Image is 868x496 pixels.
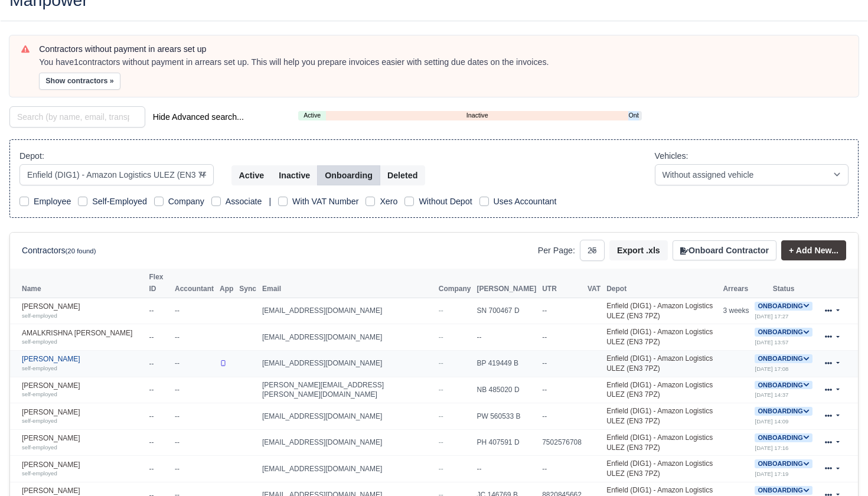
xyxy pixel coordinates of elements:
small: [DATE] 13:57 [755,339,788,345]
a: Onboarding [755,407,812,415]
a: Enfield (DIG1) - Amazon Logistics ULEZ (EN3 7PZ) [606,381,713,399]
td: PW 560533 B [474,403,540,430]
label: Per Page: [538,244,575,257]
td: [EMAIL_ADDRESS][DOMAIN_NAME] [259,456,436,482]
td: -- [146,429,172,456]
td: BP 419449 B [474,351,540,377]
button: Hide Advanced search... [145,107,252,127]
a: + Add New... [781,240,846,260]
a: Onboarding [755,328,812,336]
a: AMALKRISHNA [PERSON_NAME] self-employed [22,329,143,346]
small: self-employed [22,338,57,345]
td: SN 700467 D [474,298,540,324]
button: Export .xls [609,240,668,260]
span: -- [439,438,443,446]
span: -- [439,306,443,315]
span: -- [439,465,443,473]
th: Email [259,269,436,298]
label: Without Depot [419,195,472,208]
label: Company [168,195,204,208]
td: -- [146,298,172,324]
iframe: Chat Widget [809,439,868,496]
td: -- [146,324,172,351]
td: -- [172,403,217,430]
h6: Contractors [22,246,96,256]
button: Active [231,165,272,185]
h6: Contractors without payment in arears set up [39,44,847,54]
td: -- [539,298,585,324]
td: -- [146,403,172,430]
td: -- [539,324,585,351]
td: -- [539,351,585,377]
a: Onboarding [755,381,812,389]
th: Status [752,269,815,298]
td: -- [539,377,585,403]
a: [PERSON_NAME] self-employed [22,408,143,425]
a: Inactive [326,110,629,120]
td: NB 485020 D [474,377,540,403]
label: Uses Accountant [494,195,557,208]
span: Onboarding [755,302,812,311]
td: -- [146,456,172,482]
td: [EMAIL_ADDRESS][DOMAIN_NAME] [259,351,436,377]
a: Onboarding [755,486,812,494]
a: [PERSON_NAME] self-employed [22,381,143,399]
label: With VAT Number [292,195,358,208]
a: Onboarding [755,433,812,442]
td: [EMAIL_ADDRESS][DOMAIN_NAME] [259,298,436,324]
label: Self-Employed [92,195,147,208]
td: 3 weeks [720,298,752,324]
label: Employee [34,195,71,208]
td: [PERSON_NAME][EMAIL_ADDRESS][PERSON_NAME][DOMAIN_NAME] [259,377,436,403]
a: Enfield (DIG1) - Amazon Logistics ULEZ (EN3 7PZ) [606,354,713,373]
td: -- [172,377,217,403]
a: [PERSON_NAME] self-employed [22,434,143,451]
div: + Add New... [776,240,846,260]
a: Onboarding [755,302,812,310]
th: Accountant [172,269,217,298]
label: Vehicles: [655,149,688,163]
td: -- [474,456,540,482]
span: -- [439,386,443,394]
span: -- [439,333,443,341]
td: 7502576708 [539,429,585,456]
span: -- [439,359,443,367]
small: [DATE] 17:08 [755,366,788,372]
th: App [217,269,236,298]
small: [DATE] 17:27 [755,313,788,319]
label: Depot: [19,149,44,163]
small: self-employed [22,312,57,319]
small: self-employed [22,470,57,477]
td: -- [146,377,172,403]
label: Xero [380,195,397,208]
small: [DATE] 17:19 [755,471,788,477]
td: -- [172,324,217,351]
th: Arrears [720,269,752,298]
th: Company [436,269,474,298]
span: -- [439,412,443,420]
button: Show contractors » [39,73,120,90]
td: -- [172,351,217,377]
td: -- [146,351,172,377]
th: Depot [603,269,720,298]
th: VAT [585,269,603,298]
a: [PERSON_NAME] self-employed [22,355,143,372]
span: Onboarding [755,486,812,495]
td: -- [539,403,585,430]
label: Associate [226,195,262,208]
th: Sync [236,269,259,298]
a: Onboarding [755,354,812,363]
td: -- [172,429,217,456]
small: [DATE] 14:37 [755,391,788,398]
strong: 1 [74,57,79,67]
td: -- [474,324,540,351]
a: Enfield (DIG1) - Amazon Logistics ULEZ (EN3 7PZ) [606,407,713,425]
button: Onboarding [317,165,380,185]
small: [DATE] 17:16 [755,445,788,451]
input: Search (by name, email, transporter id) ... [9,106,145,128]
th: Name [10,269,146,298]
a: Enfield (DIG1) - Amazon Logistics ULEZ (EN3 7PZ) [606,302,713,320]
